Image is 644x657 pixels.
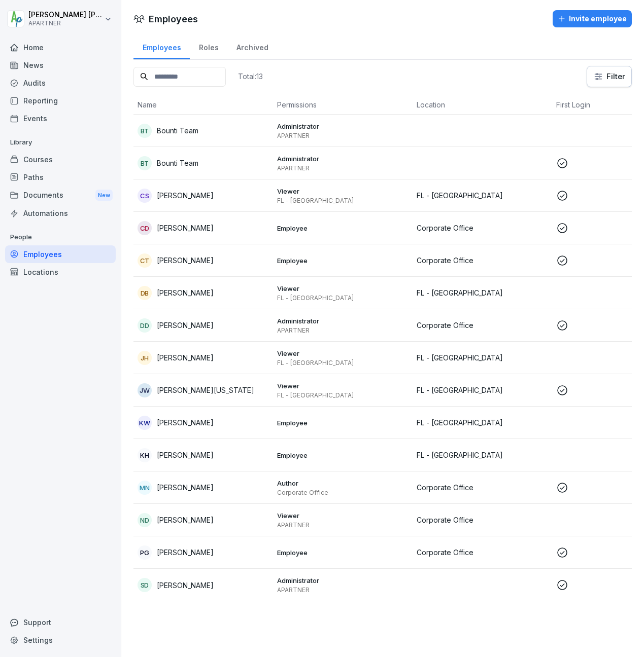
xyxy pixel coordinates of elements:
[5,56,116,74] a: News
[277,349,409,358] p: Viewer
[277,548,409,557] p: Employee
[138,156,152,170] div: BT
[277,154,409,163] p: Administrator
[277,586,409,594] p: APARTNER
[5,229,116,245] p: People
[190,33,227,59] a: Roles
[5,168,116,186] a: Paths
[5,92,116,109] a: Reporting
[5,74,116,92] a: Audits
[157,320,214,331] p: [PERSON_NAME]
[133,33,190,59] a: Employees
[5,204,116,222] a: Automations
[138,448,152,462] div: KH
[138,545,152,560] div: PG
[277,489,409,497] p: Corporate Office
[417,223,548,233] p: Corporate Office
[157,287,214,298] p: [PERSON_NAME]
[277,316,409,325] p: Administrator
[417,190,548,201] p: FL - [GEOGRAPHIC_DATA]
[5,263,116,281] a: Locations
[157,352,214,363] p: [PERSON_NAME]
[149,12,198,26] h1: Employees
[157,255,214,266] p: [PERSON_NAME]
[277,187,409,196] p: Viewer
[157,223,214,233] p: [PERSON_NAME]
[157,417,214,428] p: [PERSON_NAME]
[227,33,277,59] a: Archived
[277,224,409,233] p: Employee
[277,521,409,529] p: APARTNER
[157,547,214,558] p: [PERSON_NAME]
[157,125,198,136] p: Bounti Team
[417,320,548,331] p: Corporate Office
[157,482,214,493] p: [PERSON_NAME]
[5,186,116,205] div: Documents
[138,253,152,268] div: CT
[157,385,254,395] p: [PERSON_NAME][US_STATE]
[5,134,116,151] p: Library
[417,417,548,428] p: FL - [GEOGRAPHIC_DATA]
[277,284,409,293] p: Viewer
[417,547,548,558] p: Corporate Office
[138,383,152,397] div: JW
[417,287,548,298] p: FL - [GEOGRAPHIC_DATA]
[5,39,116,56] a: Home
[417,255,548,266] p: Corporate Office
[5,631,116,649] a: Settings
[417,385,548,395] p: FL - [GEOGRAPHIC_DATA]
[277,294,409,302] p: FL - [GEOGRAPHIC_DATA]
[157,515,214,525] p: [PERSON_NAME]
[587,66,631,87] button: Filter
[417,450,548,460] p: FL - [GEOGRAPHIC_DATA]
[273,95,413,115] th: Permissions
[138,286,152,300] div: DB
[417,482,548,493] p: Corporate Office
[133,95,273,115] th: Name
[277,197,409,205] p: FL - [GEOGRAPHIC_DATA]
[277,122,409,131] p: Administrator
[5,186,116,205] a: DocumentsNew
[417,352,548,363] p: FL - [GEOGRAPHIC_DATA]
[5,245,116,263] a: Employees
[138,513,152,527] div: ND
[157,580,214,591] p: [PERSON_NAME]
[277,359,409,367] p: FL - [GEOGRAPHIC_DATA]
[593,71,625,82] div: Filter
[553,10,632,27] button: Invite employee
[138,221,152,235] div: CD
[157,158,198,168] p: Bounti Team
[157,190,214,201] p: [PERSON_NAME]
[277,164,409,172] p: APARTNER
[138,189,152,203] div: CS
[138,416,152,430] div: KW
[413,95,552,115] th: Location
[5,109,116,127] a: Events
[5,613,116,631] div: Support
[28,11,103,19] p: [PERSON_NAME] [PERSON_NAME]
[238,71,263,81] p: Total: 13
[5,151,116,168] a: Courses
[157,450,214,460] p: [PERSON_NAME]
[277,418,409,427] p: Employee
[417,515,548,525] p: Corporate Office
[277,256,409,265] p: Employee
[28,20,103,27] p: APARTNER
[138,578,152,592] div: SD
[138,481,152,495] div: MN
[277,132,409,140] p: APARTNER
[277,479,409,488] p: Author
[277,576,409,585] p: Administrator
[138,351,152,365] div: JH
